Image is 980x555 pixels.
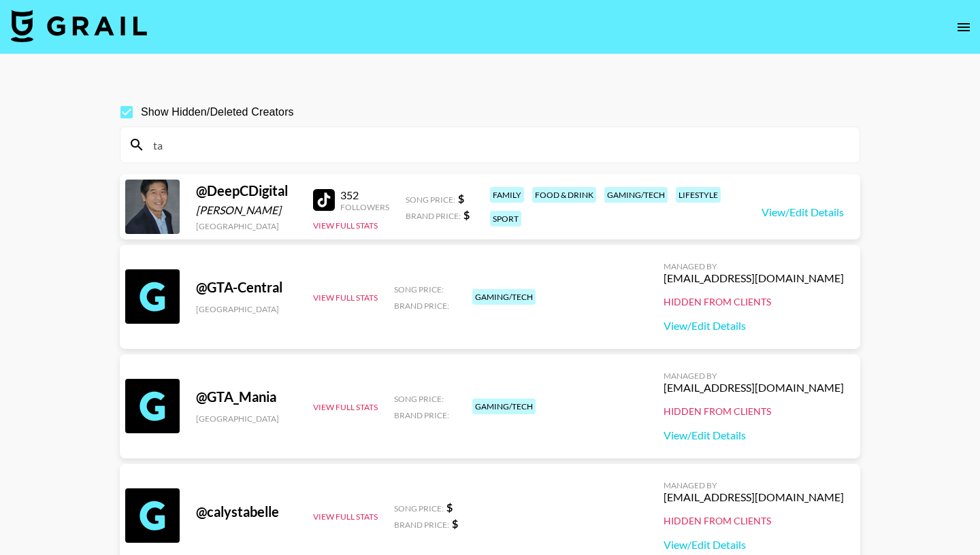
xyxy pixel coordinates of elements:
div: Hidden from Clients [664,515,844,527]
strong: $ [458,192,464,205]
div: @ DeepCDigital [196,182,297,199]
div: [GEOGRAPHIC_DATA] [196,304,297,314]
button: View Full Stats [313,292,378,303]
div: sport [490,211,521,226]
button: View Full Stats [313,220,378,231]
div: Managed By [664,480,844,490]
div: gaming/tech [604,187,668,203]
a: View/Edit Details [664,428,844,442]
div: family [490,187,524,203]
div: @ GTA_Mania [196,388,297,405]
span: Brand Price: [406,211,461,221]
span: Show Hidden/Deleted Creators [141,104,294,120]
span: Song Price: [394,284,444,295]
button: View Full Stats [313,511,378,522]
input: Search by User Name [145,134,851,156]
span: Brand Price: [394,410,449,420]
span: Brand Price: [394,301,449,311]
span: Song Price: [394,394,444,404]
div: gaming/tech [472,399,536,414]
div: food & drink [532,187,596,203]
div: [GEOGRAPHIC_DATA] [196,221,297,231]
div: @ GTA-Central [196,279,297,296]
strong: $ [446,501,453,514]
span: Brand Price: [394,520,449,530]
div: Hidden from Clients [664,405,844,418]
strong: $ [463,208,470,221]
div: Followers [340,202,389,212]
a: View/Edit Details [762,205,844,219]
div: Hidden from Clients [664,296,844,308]
div: Managed By [664,371,844,381]
a: View/Edit Details [664,538,844,552]
div: lifestyle [676,187,721,203]
span: Song Price: [406,195,455,205]
div: gaming/tech [472,289,536,305]
div: [EMAIL_ADDRESS][DOMAIN_NAME] [664,381,844,394]
div: Managed By [664,261,844,271]
div: [PERSON_NAME] [196,203,297,217]
div: @ calystabelle [196,503,297,520]
a: View/Edit Details [664,319,844,333]
strong: $ [452,517,458,530]
span: Song Price: [394,503,444,514]
div: [GEOGRAPHIC_DATA] [196,414,297,424]
img: Grail Talent [11,10,147,42]
div: 352 [340,188,389,202]
button: View Full Stats [313,402,378,412]
button: open drawer [950,14,977,41]
div: [EMAIL_ADDRESS][DOMAIN_NAME] [664,490,844,504]
div: [EMAIL_ADDRESS][DOMAIN_NAME] [664,271,844,285]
